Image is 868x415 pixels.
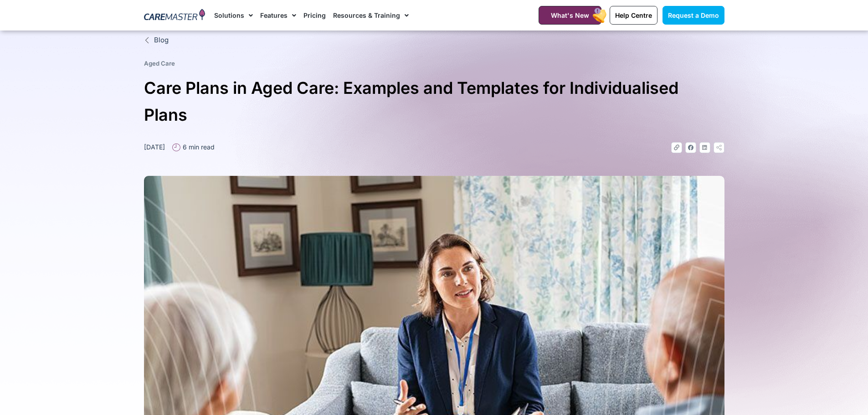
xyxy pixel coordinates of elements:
span: 6 min read [180,142,215,152]
span: Help Centre [615,11,652,19]
time: [DATE] [144,143,165,151]
span: What's New [551,11,589,19]
img: CareMaster Logo [144,9,205,22]
a: Aged Care [144,60,175,67]
a: What's New [539,6,601,25]
span: Request a Demo [668,11,719,19]
a: Help Centre [610,6,657,25]
a: Blog [144,35,724,46]
a: Request a Demo [663,6,724,25]
h1: Care Plans in Aged Care: Examples and Templates for Individualised Plans [144,75,724,128]
span: Blog [152,35,169,46]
